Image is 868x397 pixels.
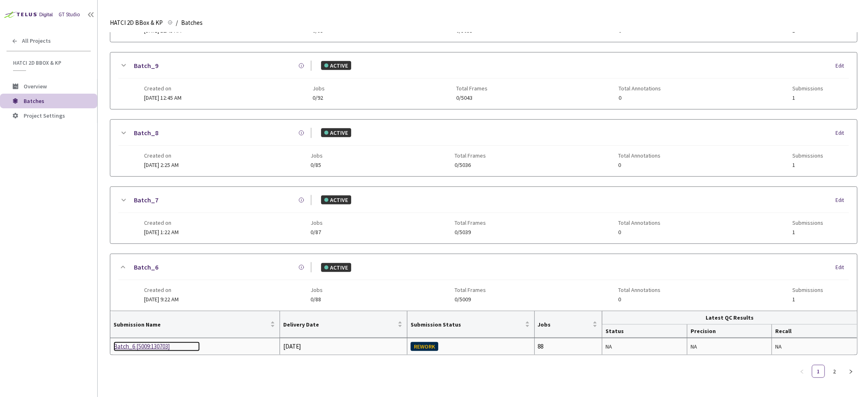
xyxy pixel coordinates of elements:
span: HATCI 2D BBox & KP [110,18,163,28]
span: Jobs [310,152,323,159]
button: right [844,365,857,378]
button: left [796,365,809,378]
span: 1 [792,95,823,101]
th: Delivery Date [280,311,407,338]
div: Edit [835,62,849,70]
span: Batches [181,18,203,28]
span: 0/5043 [456,95,488,101]
span: Total Frames [455,219,486,226]
div: NA [775,342,854,351]
span: [DATE] 2:25 AM [144,161,179,169]
th: Recall [772,325,857,338]
div: GT Studio [59,11,80,19]
li: Previous Page [796,365,809,378]
span: left [800,369,805,374]
span: 0 [619,28,661,34]
span: 0 [618,229,660,235]
th: Latest QC Results [602,311,857,325]
span: 0/92 [313,95,325,101]
span: 0/88 [310,296,323,303]
span: 1 [792,229,823,235]
span: Total Frames [455,152,486,159]
span: Jobs [313,85,325,92]
div: Batch_9ACTIVEEditCreated on[DATE] 12:45 AMJobs0/92Total Frames0/5043Total Annotations0Submissions1 [110,53,857,109]
span: Batches [24,97,44,105]
span: 1 [792,162,823,168]
span: Jobs [310,219,323,226]
span: Total Frames [455,287,486,293]
a: 2 [829,365,841,377]
span: Created on [144,152,179,159]
span: [DATE] 1:22 AM [144,228,179,236]
div: [DATE] [283,342,404,351]
span: 0/87 [310,229,323,235]
span: 0/85 [310,162,323,168]
span: Total Annotations [619,85,661,92]
div: NA [606,342,684,351]
span: Created on [144,287,179,293]
span: Submissions [792,152,823,159]
th: Submission Name [110,311,280,338]
div: Batch_7ACTIVEEditCreated on[DATE] 1:22 AMJobs0/87Total Frames0/5039Total Annotations0Submissions1 [110,187,857,243]
div: Edit [835,129,849,137]
span: Submission Status [411,321,523,328]
li: Next Page [844,365,857,378]
div: ACTIVE [321,61,351,70]
span: Submissions [792,287,823,293]
a: Batch_6 [5009:130703] [114,342,200,351]
span: 0/5036 [455,162,486,168]
span: Project Settings [24,112,65,119]
span: Jobs [310,287,323,293]
a: 1 [812,365,824,377]
span: [DATE] 9:22 AM [144,296,179,303]
span: Total Annotations [618,287,660,293]
span: right [848,369,853,374]
div: ACTIVE [321,263,351,272]
li: 1 [812,365,825,378]
span: 0 [618,296,660,303]
span: 0/5039 [455,229,486,235]
a: Batch_6 [134,262,158,272]
span: 0/5009 [455,296,486,303]
span: Created on [144,85,181,92]
th: Precision [687,325,772,338]
a: Batch_9 [134,61,158,71]
div: REWORK [411,342,438,351]
div: Edit [835,263,849,272]
span: Total Frames [456,85,488,92]
div: ACTIVE [321,195,351,204]
span: All Projects [22,37,51,44]
span: Created on [144,219,179,226]
a: Batch_7 [134,195,158,205]
span: Jobs [538,321,591,328]
div: Batch_6ACTIVEEditCreated on[DATE] 9:22 AMJobs0/88Total Frames0/5009Total Annotations0Submissions1 [110,254,857,311]
li: / [176,18,178,28]
span: Submissions [792,85,823,92]
span: 1 [792,296,823,303]
a: Batch_8 [134,128,158,138]
div: Batch_8ACTIVEEditCreated on[DATE] 2:25 AMJobs0/85Total Frames0/5036Total Annotations0Submissions1 [110,120,857,176]
span: [DATE] 12:45 AM [144,94,181,101]
div: NA [691,342,769,351]
span: Delivery Date [283,321,396,328]
span: Submission Name [114,321,269,328]
span: 1 [792,28,823,34]
span: HATCI 2D BBox & KP [13,59,86,66]
span: Overview [24,83,47,90]
span: 0/5033 [456,28,488,34]
div: 88 [538,342,599,351]
div: ACTIVE [321,128,351,137]
span: 0 [619,95,661,101]
span: Submissions [792,219,823,226]
th: Status [602,325,687,338]
div: Edit [835,196,849,204]
th: Jobs [535,311,603,338]
span: Total Annotations [618,152,660,159]
li: 2 [828,365,841,378]
span: 0/93 [313,28,325,34]
span: 0 [618,162,660,168]
th: Submission Status [407,311,535,338]
span: Total Annotations [618,219,660,226]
